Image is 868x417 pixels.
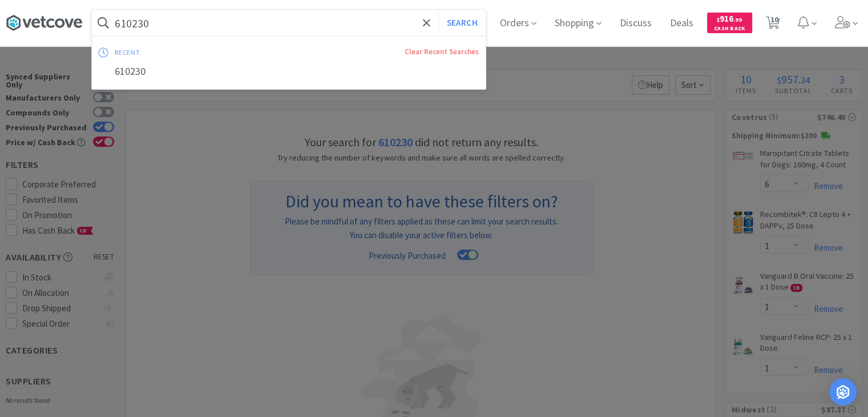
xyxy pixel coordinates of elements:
[829,378,857,406] div: Open Intercom Messenger
[115,43,273,61] div: recent
[761,19,785,30] a: 10
[92,61,486,82] div: 610230
[665,18,698,29] a: Deals
[92,10,486,36] input: Search by item, sku, manufacturer, ingredient, size...
[714,26,745,33] span: Cash Back
[405,47,479,57] a: Clear Recent Searches
[438,10,486,36] button: Search
[615,18,656,29] a: Discuss
[707,7,752,38] a: $916.99Cash Back
[717,16,720,23] span: $
[717,13,742,24] span: 916
[733,16,742,23] span: . 99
